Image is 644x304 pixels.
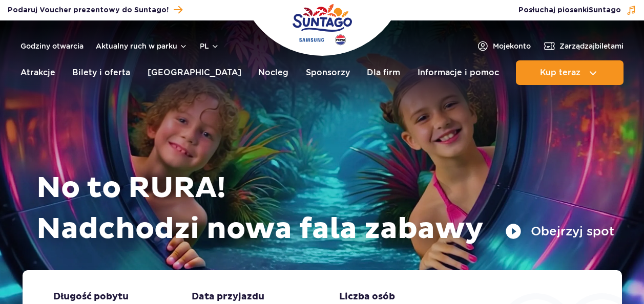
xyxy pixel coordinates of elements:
[418,60,499,85] a: Informacje i pomoc
[8,3,182,17] a: Podaruj Voucher prezentowy do Suntago!
[516,60,624,85] button: Kup teraz
[339,291,395,303] span: Liczba osób
[96,42,188,50] button: Aktualny ruch w parku
[53,291,129,303] span: Długość pobytu
[518,5,636,15] button: Posłuchaj piosenkiSuntago
[476,40,531,52] a: Mojekonto
[518,5,621,15] span: Posłuchaj piosenki
[493,41,531,51] span: Moje konto
[543,40,624,52] a: Zarządzajbiletami
[367,60,400,85] a: Dla firm
[8,5,169,15] span: Podaruj Voucher prezentowy do Suntago!
[589,7,621,14] span: Suntago
[36,168,614,250] h1: No to RURA! Nadchodzi nowa fala zabawy
[540,68,580,77] span: Kup teraz
[306,60,350,85] a: Sponsorzy
[20,60,55,85] a: Atrakcje
[559,41,624,51] span: Zarządzaj biletami
[200,41,219,51] button: pl
[20,41,84,51] a: Godziny otwarcia
[505,223,614,240] button: Obejrzyj spot
[192,291,264,303] span: Data przyjazdu
[148,60,241,85] a: [GEOGRAPHIC_DATA]
[258,60,288,85] a: Nocleg
[72,60,130,85] a: Bilety i oferta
